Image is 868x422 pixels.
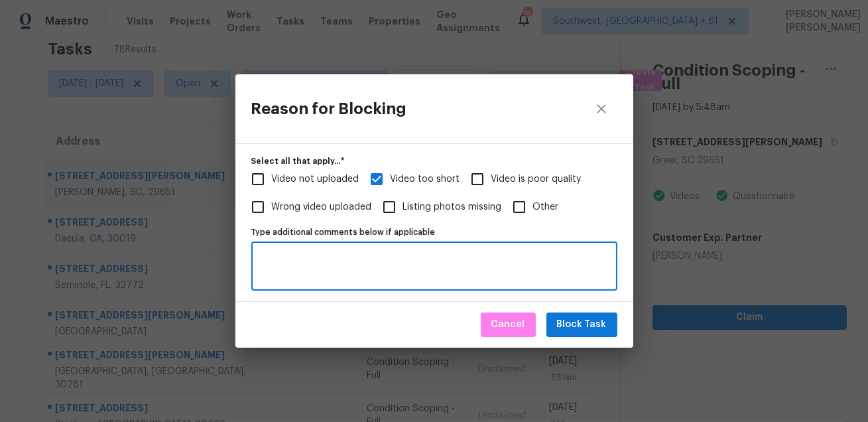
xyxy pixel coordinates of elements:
[586,93,617,125] button: close
[363,165,391,193] span: Video too short
[491,316,525,333] span: Cancel
[272,173,359,186] span: Video not uploaded
[403,200,502,214] span: Listing photos missing
[375,193,403,221] span: Listing photos missing
[244,193,272,221] span: Wrong video uploaded
[491,173,582,186] span: Video is poor quality
[251,228,617,236] label: Type additional comments below if applicable
[251,157,617,165] label: Select all that apply...
[251,223,617,291] div: Additional Comments
[481,313,536,337] button: Cancel
[391,173,460,186] span: Video too short
[251,100,407,118] h3: Reason for Blocking
[505,193,533,221] span: Other
[546,313,617,337] button: Block Task
[464,165,491,193] span: Video is poor quality
[244,165,272,193] span: Video not uploaded
[533,200,559,214] span: Other
[272,200,372,214] span: Wrong video uploaded
[557,316,607,333] span: Block Task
